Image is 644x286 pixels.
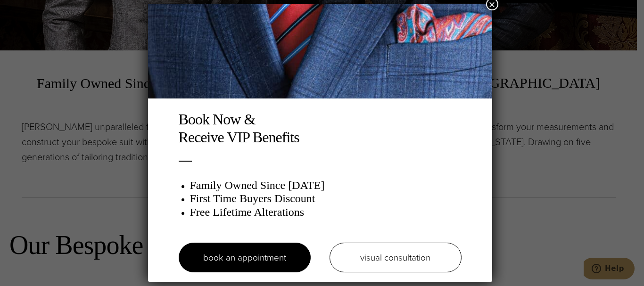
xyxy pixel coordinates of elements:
[330,243,462,272] a: visual consultation
[190,179,462,192] h3: Family Owned Since [DATE]
[179,243,311,272] a: book an appointment
[21,7,41,15] span: Help
[190,192,462,205] h3: First Time Buyers Discount
[179,110,462,147] h2: Book Now & Receive VIP Benefits
[190,205,462,219] h3: Free Lifetime Alterations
